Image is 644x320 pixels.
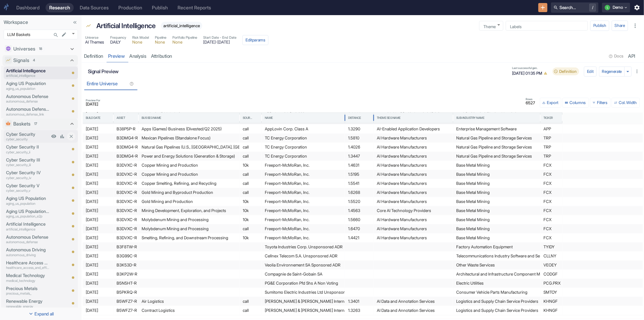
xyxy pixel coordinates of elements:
div: Research [49,5,70,11]
p: Aging US Population [6,80,50,87]
div: call [243,170,258,179]
div: B3DVXC-R [117,233,135,242]
div: B3DVXC-R [117,161,135,170]
button: Publish [590,21,609,31]
div: TC Energy Corporation [265,152,342,161]
div: TC Energy Corporation [265,134,342,142]
div: Signals4 [2,55,78,66]
div: Recent Reports [178,5,211,11]
div: 1.4421 [348,233,370,242]
button: Sort [126,115,131,121]
div: Theme Seg Name [377,116,401,120]
a: Production [115,3,146,12]
div: Freeport-McMoRan, Inc. [265,224,342,233]
button: Sort [162,115,167,121]
div: AI Hardware Manufacturers [377,170,450,179]
p: Precious Metals [6,285,50,292]
div: FCX [543,188,559,197]
p: healthcare_access_and_efficiency [6,265,50,270]
span: Last successful gen. [512,67,549,69]
p: Cyber Security [6,131,50,138]
a: Precious Metalsprecious_metals_ [6,285,50,296]
span: Definition [557,69,579,74]
p: Cyber Security V [6,182,50,189]
p: Aging US Population [6,195,50,202]
div: 1.4563 [348,206,370,215]
div: PCG.PRX [543,279,559,288]
div: Air Logistics [142,297,236,306]
div: Smelting, Refining, and Downstream Processing [142,233,236,242]
div: B3KP2W-R [117,270,135,279]
div: Enterprise Management Software [456,125,537,133]
div: Copper Mining and Production [142,161,236,170]
p: aging_us_population_e2p [6,214,50,219]
div: 10k [243,206,258,215]
div: 10k [243,215,258,224]
div: [DATE] [86,188,110,197]
p: Artificial Intelligence [6,221,50,227]
div: Compagnie de Saint-Gobain SA [265,270,342,279]
a: Autonomous Defense Linkautonomous_defense_link [6,106,50,117]
span: Pipeline [155,35,166,40]
div: call [243,224,258,233]
a: Dashboard [13,3,43,12]
button: Sort [101,115,106,121]
span: DAILY [110,40,126,44]
a: Renewable Energyrenewable_energy [6,298,50,309]
div: Copper Mining and Production [142,170,236,179]
div: FCX [543,224,559,233]
div: [DATE] [86,170,110,179]
div: PG&E Corporation Pfd Shs A Non Voting [265,279,342,288]
p: autonomous_driving [6,253,50,258]
button: Collapse Sidebar [71,18,79,27]
div: Distance [348,116,361,120]
div: 10k [243,197,258,206]
button: config [584,67,597,77]
div: Cellnex Telecom S.A. Unsponsored ADR [265,252,342,260]
div: Ticker [543,116,553,120]
div: Freeport-McMoRan, Inc. [265,197,342,206]
button: Col. Width [612,98,640,108]
div: B3DVXC-R [117,170,135,179]
div: [DATE] [86,233,110,242]
button: edit [60,30,68,39]
div: Molybdenum Mining and Processing [142,215,236,224]
a: analysis [127,50,149,62]
div: [DATE] [86,243,110,251]
div: B3DVXC-R [117,179,135,188]
button: Docs [607,51,626,61]
div: Base Metal Mining [456,215,537,224]
div: Freeport-McMoRan, Inc. [265,161,342,170]
div: 1.4631 [348,161,370,170]
a: Autonomous Drivingautonomous_driving [6,247,50,257]
p: Autonomous Defense Link [6,106,50,113]
div: Sub-Industry Name [456,116,485,120]
div: AI-Enabled Application Developers [377,125,450,133]
h6: Signal Preview [88,69,508,74]
p: cyber_security_iv [6,175,50,181]
div: CODGF [543,270,559,279]
div: [DATE] [86,252,110,260]
div: Base Metal Mining [456,233,537,242]
div: B3DMG4-R [117,134,135,142]
span: Frequency [110,35,126,40]
span: None [155,40,166,44]
div: AI Hardware Manufacturers [377,134,450,142]
div: [DATE] [86,143,110,152]
div: [DATE] [86,270,110,279]
a: View Preview [50,132,58,141]
div: Base Metal Mining [456,197,537,206]
div: AI Hardware Manufacturers [377,224,450,233]
button: Search.../ [551,2,598,13]
div: Base Metal Mining [456,188,537,197]
a: Attribution [149,50,175,62]
div: TRP [543,143,559,152]
div: Build Date [86,116,101,120]
div: Baskets17 [2,119,78,129]
button: LDemo [602,3,630,12]
a: Medical Technologymedical_technology [6,272,50,283]
span: artificial_intelligence [161,23,202,28]
p: Medical Technology [6,272,50,279]
div: Bus Seg Name [142,116,161,120]
p: Signals [14,57,30,64]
